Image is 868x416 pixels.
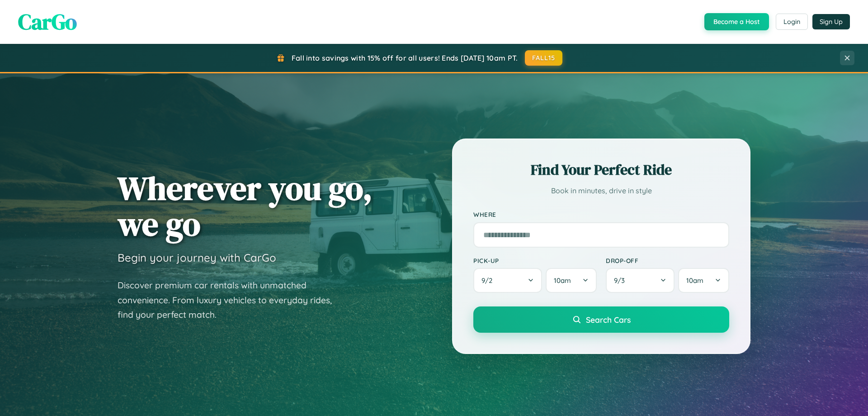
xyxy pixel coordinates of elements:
[525,50,563,66] button: FALL15
[586,315,631,325] span: Search Cars
[473,306,729,333] button: Search Cars
[678,268,729,293] button: 10am
[812,14,850,29] button: Sign Up
[473,211,729,219] label: Where
[546,268,597,293] button: 10am
[118,251,276,264] h3: Begin your journey with CarGo
[118,278,344,322] p: Discover premium car rentals with unmatched convenience. From luxury vehicles to everyday rides, ...
[606,257,729,264] label: Drop-off
[704,13,769,30] button: Become a Host
[776,14,808,30] button: Login
[18,7,77,37] span: CarGo
[292,53,518,62] span: Fall into savings with 15% off for all users! Ends [DATE] 10am PT.
[473,268,542,293] button: 9/2
[473,184,729,197] p: Book in minutes, drive in style
[606,268,675,293] button: 9/3
[614,276,629,285] span: 9 / 3
[554,276,571,285] span: 10am
[686,276,703,285] span: 10am
[473,257,597,264] label: Pick-up
[118,170,373,242] h1: Wherever you go, we go
[481,276,497,285] span: 9 / 2
[473,160,729,180] h2: Find Your Perfect Ride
